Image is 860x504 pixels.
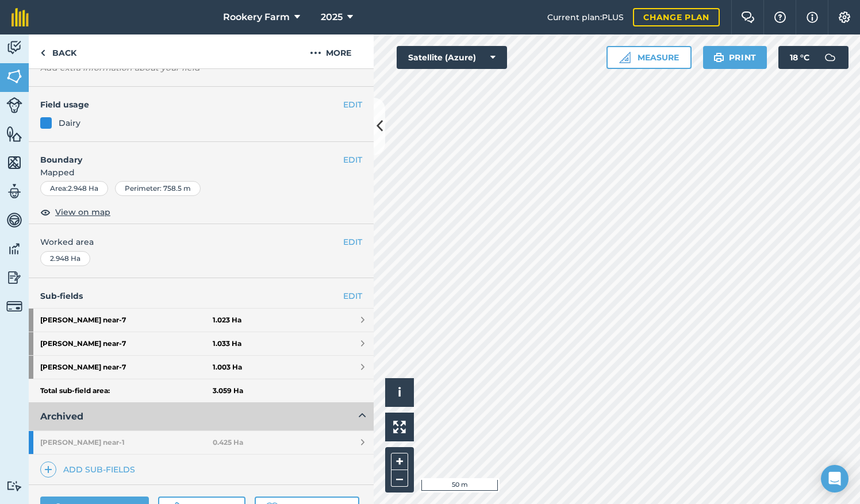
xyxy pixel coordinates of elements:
img: Two speech bubbles overlapping with the left bubble in the forefront [741,11,755,23]
img: svg+xml;base64,PD94bWwgdmVyc2lvbj0iMS4wIiBlbmNvZGluZz0idXRmLTgiPz4KPCEtLSBHZW5lcmF0b3I6IEFkb2JlIE... [6,240,22,257]
img: svg+xml;base64,PD94bWwgdmVyc2lvbj0iMS4wIiBlbmNvZGluZz0idXRmLTgiPz4KPCEtLSBHZW5lcmF0b3I6IEFkb2JlIE... [6,480,22,491]
strong: [PERSON_NAME] near - 7 [40,332,213,355]
strong: 1.023 Ha [213,316,241,325]
span: View on map [55,206,110,218]
button: Print [703,46,767,69]
div: 2.948 Ha [40,251,90,266]
img: svg+xml;base64,PD94bWwgdmVyc2lvbj0iMS4wIiBlbmNvZGluZz0idXRmLTgiPz4KPCEtLSBHZW5lcmF0b3I6IEFkb2JlIE... [6,183,22,200]
a: [PERSON_NAME] near-71.003 Ha [29,356,374,379]
img: svg+xml;base64,PHN2ZyB4bWxucz0iaHR0cDovL3d3dy53My5vcmcvMjAwMC9zdmciIHdpZHRoPSI1NiIgaGVpZ2h0PSI2MC... [6,125,22,143]
span: Current plan : PLUS [547,11,624,24]
button: More [287,34,374,68]
a: EDIT [343,290,362,302]
img: A cog icon [838,11,851,23]
span: 2025 [321,10,343,24]
span: i [398,385,401,399]
a: Add sub-fields [40,461,140,478]
span: Rookery Farm [223,10,290,24]
button: Satellite (Azure) [397,46,507,69]
button: View on map [40,205,110,219]
div: Open Intercom Messenger [821,465,849,493]
h4: Boundary [29,142,343,166]
img: svg+xml;base64,PD94bWwgdmVyc2lvbj0iMS4wIiBlbmNvZGluZz0idXRmLTgiPz4KPCEtLSBHZW5lcmF0b3I6IEFkb2JlIE... [6,211,22,229]
div: Dairy [59,117,80,129]
button: EDIT [343,153,362,166]
img: Four arrows, one pointing top left, one top right, one bottom right and the last bottom left [393,421,406,433]
div: Area : 2.948 Ha [40,181,108,196]
img: svg+xml;base64,PHN2ZyB4bWxucz0iaHR0cDovL3d3dy53My5vcmcvMjAwMC9zdmciIHdpZHRoPSI1NiIgaGVpZ2h0PSI2MC... [6,68,22,85]
strong: 0.425 Ha [213,438,243,447]
button: EDIT [343,98,362,111]
span: Mapped [29,166,374,179]
a: Change plan [633,8,720,26]
img: svg+xml;base64,PHN2ZyB4bWxucz0iaHR0cDovL3d3dy53My5vcmcvMjAwMC9zdmciIHdpZHRoPSIxOSIgaGVpZ2h0PSIyNC... [713,51,724,64]
img: svg+xml;base64,PD94bWwgdmVyc2lvbj0iMS4wIiBlbmNvZGluZz0idXRmLTgiPz4KPCEtLSBHZW5lcmF0b3I6IEFkb2JlIE... [6,97,22,113]
img: svg+xml;base64,PD94bWwgdmVyc2lvbj0iMS4wIiBlbmNvZGluZz0idXRmLTgiPz4KPCEtLSBHZW5lcmF0b3I6IEFkb2JlIE... [6,269,22,286]
button: EDIT [343,236,362,248]
strong: Total sub-field area: [40,386,213,395]
a: [PERSON_NAME] near-71.033 Ha [29,332,374,355]
button: – [391,470,408,487]
img: fieldmargin Logo [11,8,29,26]
h4: Sub-fields [29,290,374,302]
span: 18 ° C [790,46,809,69]
img: svg+xml;base64,PHN2ZyB4bWxucz0iaHR0cDovL3d3dy53My5vcmcvMjAwMC9zdmciIHdpZHRoPSIxOCIgaGVpZ2h0PSIyNC... [40,205,51,219]
img: svg+xml;base64,PD94bWwgdmVyc2lvbj0iMS4wIiBlbmNvZGluZz0idXRmLTgiPz4KPCEtLSBHZW5lcmF0b3I6IEFkb2JlIE... [819,46,842,69]
a: [PERSON_NAME] near-71.023 Ha [29,309,374,332]
img: A question mark icon [773,11,787,23]
strong: [PERSON_NAME] near - 1 [40,431,213,454]
button: Archived [29,403,374,430]
button: 18 °C [778,46,849,69]
button: Measure [606,46,692,69]
span: Worked area [40,236,362,248]
button: + [391,453,408,470]
img: svg+xml;base64,PHN2ZyB4bWxucz0iaHR0cDovL3d3dy53My5vcmcvMjAwMC9zdmciIHdpZHRoPSI5IiBoZWlnaHQ9IjI0Ii... [40,46,45,60]
img: svg+xml;base64,PHN2ZyB4bWxucz0iaHR0cDovL3d3dy53My5vcmcvMjAwMC9zdmciIHdpZHRoPSIyMCIgaGVpZ2h0PSIyNC... [310,46,321,60]
button: i [385,378,414,407]
a: Back [29,34,88,68]
div: Perimeter : 758.5 m [115,181,201,196]
strong: 1.033 Ha [213,339,241,348]
img: svg+xml;base64,PHN2ZyB4bWxucz0iaHR0cDovL3d3dy53My5vcmcvMjAwMC9zdmciIHdpZHRoPSIxNCIgaGVpZ2h0PSIyNC... [44,463,52,476]
strong: 1.003 Ha [213,363,242,372]
img: svg+xml;base64,PD94bWwgdmVyc2lvbj0iMS4wIiBlbmNvZGluZz0idXRmLTgiPz4KPCEtLSBHZW5lcmF0b3I6IEFkb2JlIE... [6,298,22,314]
strong: [PERSON_NAME] near - 7 [40,309,213,332]
strong: 3.059 Ha [213,386,243,395]
a: [PERSON_NAME] near-10.425 Ha [29,431,374,454]
h4: Field usage [40,98,343,111]
strong: [PERSON_NAME] near - 7 [40,356,213,379]
img: svg+xml;base64,PHN2ZyB4bWxucz0iaHR0cDovL3d3dy53My5vcmcvMjAwMC9zdmciIHdpZHRoPSI1NiIgaGVpZ2h0PSI2MC... [6,154,22,171]
img: svg+xml;base64,PD94bWwgdmVyc2lvbj0iMS4wIiBlbmNvZGluZz0idXRmLTgiPz4KPCEtLSBHZW5lcmF0b3I6IEFkb2JlIE... [6,39,22,56]
img: svg+xml;base64,PHN2ZyB4bWxucz0iaHR0cDovL3d3dy53My5vcmcvMjAwMC9zdmciIHdpZHRoPSIxNyIgaGVpZ2h0PSIxNy... [807,10,818,24]
img: Ruler icon [619,52,631,63]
